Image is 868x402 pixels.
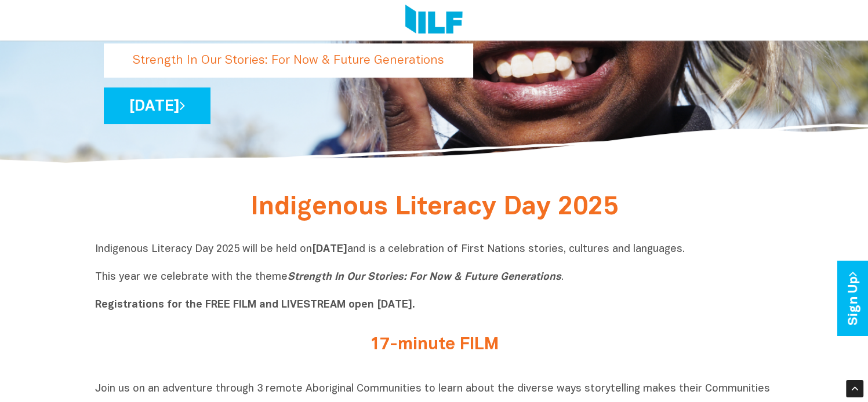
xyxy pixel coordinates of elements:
[846,380,863,397] div: Scroll Back to Top
[95,243,773,312] p: Indigenous Literacy Day 2025 will be held on and is a celebration of First Nations stories, cultu...
[217,335,652,355] h2: 17-minute FILM
[104,43,473,78] p: Strength In Our Stories: For Now & Future Generations
[405,5,463,36] img: Logo
[288,272,561,282] i: Strength In Our Stories: For Now & Future Generations
[312,244,347,254] b: [DATE]
[250,196,618,220] span: Indigenous Literacy Day 2025
[95,300,415,310] b: Registrations for the FREE FILM and LIVESTREAM open [DATE].
[104,87,210,124] a: [DATE]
